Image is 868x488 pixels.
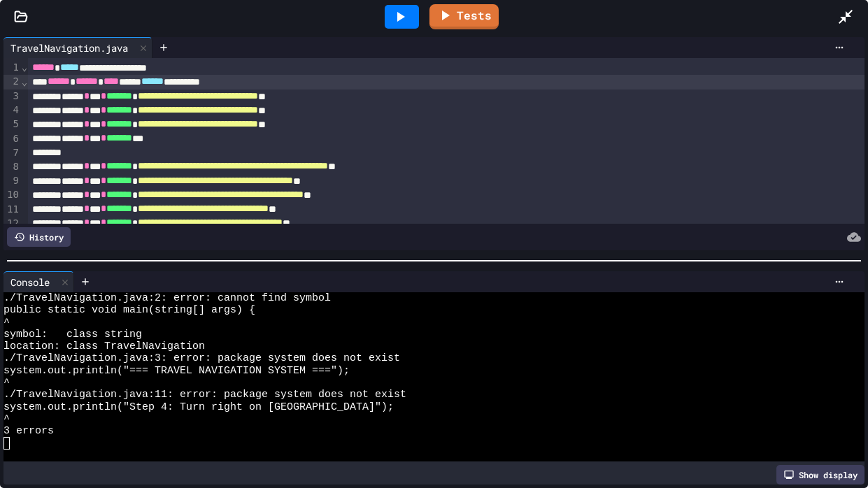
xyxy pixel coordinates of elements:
div: Chat with us now!Close [6,6,97,89]
span: system.out.println("=== TRAVEL NAVIGATION SYSTEM ==="); [3,365,350,377]
span: ./TravelNavigation.java:2: error: cannot find symbol [3,292,331,304]
span: system.out.println("Step 4: Turn right on [GEOGRAPHIC_DATA]"); [3,401,394,413]
span: ./TravelNavigation.java:3: error: package system does not exist [3,352,400,364]
span: ./TravelNavigation.java:11: error: package system does not exist [3,389,406,401]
